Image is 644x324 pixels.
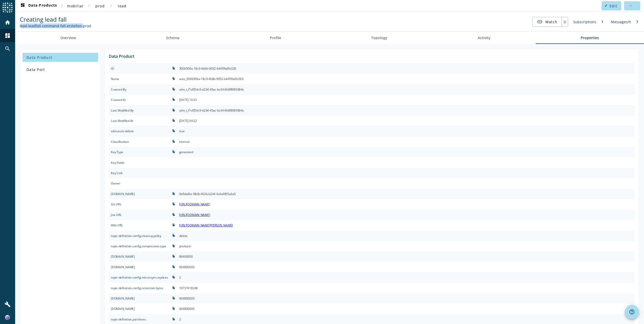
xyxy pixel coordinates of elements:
[179,316,181,322] div: 2
[109,210,170,220] div: spoud.jira.url
[5,315,10,320] img: 26a33c5f5886111b138cbb3a54b46891
[22,53,98,62] button: Data Product
[478,36,491,40] span: Activity
[172,129,175,132] i: file_copy
[270,36,281,40] span: Profile
[179,306,195,312] div: 604800000
[109,262,170,272] div: topic-definition.config.max.compaction.lag.ms
[109,157,170,168] div: sdm.custom.key_fields
[60,36,76,40] span: Overview
[609,4,617,8] span: Edit
[172,98,175,101] i: file_copy
[109,53,134,60] div: Data Product
[172,150,175,153] i: file_copy
[109,189,170,199] div: sdm.owner.id
[5,46,11,52] mat-icon: search
[109,74,170,84] div: sdm.name
[172,286,175,289] i: file_copy
[179,202,210,206] a: [URL][DOMAIN_NAME]
[172,213,175,216] i: file_copy
[172,119,175,122] i: file_copy
[20,3,57,9] span: Data Products
[545,17,557,26] span: Watch
[172,77,175,80] i: file_copy
[114,1,130,10] button: lead
[561,17,568,26] div: 0
[109,63,170,74] div: sdm.id
[179,243,192,249] div: producer
[109,272,170,283] div: topic-definition.config.min.insync.replicas
[3,3,13,13] img: spoud-logo.svg
[20,23,91,28] div: Kafka Topic: lead-leadfall-command-fall-erstellen-prod
[118,4,126,8] span: lead
[20,3,26,9] mat-icon: dashboard
[179,149,193,155] div: generated
[371,36,387,40] span: Topology
[634,17,641,27] div: 7
[109,95,170,105] div: sdm.created.at
[108,3,114,9] mat-icon: chevron_right
[5,33,11,39] mat-icon: dashboard
[109,147,170,157] div: sdm.custom.key
[179,253,193,260] div: 86400000
[5,19,11,25] mat-icon: home
[599,17,606,27] div: 1
[22,65,98,74] button: Data Port
[179,65,236,72] div: 3006506a-18c9-4b6b-9052-b44f9bd9c026
[172,255,175,258] i: file_copy
[172,202,175,205] i: file_copy
[172,234,175,237] i: file_copy
[179,76,244,82] div: auto_3006506a-18c9-4b6b-9052-b44f9bd9c026
[172,109,175,112] i: file_copy
[65,1,86,10] button: mobiliar
[605,4,607,7] mat-icon: edit
[172,140,175,143] i: file_copy
[179,213,210,217] a: [URL][DOMAIN_NAME]
[109,293,170,304] div: topic-definition.config.retention.ms
[109,116,170,126] div: sdm.modified.at
[5,301,11,307] mat-icon: build
[109,84,170,95] div: sdm.created.by
[109,126,170,136] div: sdm.auto-delete
[608,17,634,27] div: Messages/h
[109,220,170,230] div: spoud.wiki.url
[179,139,190,145] div: internal
[537,19,543,25] mat-icon: visibility
[109,283,170,293] div: topic-definition.config.retention.bytes
[179,223,233,227] a: [URL][DOMAIN_NAME][PERSON_NAME]
[172,192,175,195] i: file_copy
[26,67,45,72] span: Data Port
[172,67,175,70] i: file_copy
[109,231,170,241] div: topic-definition.config.cleanup.policy
[179,128,185,134] div: true
[571,17,599,27] div: Subscriptions
[109,304,170,314] div: topic-definition.config.segment.ms
[179,86,244,93] div: sdm_t_f1d554c9-d234-45ac-bc34-6fdf8989384b
[179,274,181,281] div: 2
[109,105,170,116] div: sdm.modified.by
[109,137,170,147] div: sdm.custom.classification
[172,223,175,226] i: file_copy
[172,276,175,279] i: file_copy
[18,1,59,10] button: Data Products
[602,1,621,10] button: Edit
[109,251,170,262] div: topic-definition.config.delete.retention.ms
[86,3,92,9] mat-icon: chevron_right
[166,36,179,40] span: Schema
[92,1,108,10] button: prod
[629,4,632,7] mat-icon: more_horiz
[172,244,175,247] i: file_copy
[26,55,52,60] span: Data Product
[179,191,236,197] div: 9efbbd6e-58db-402b-b244-4c4e6f05a6a5
[109,199,170,209] div: spoud.git.url
[109,168,170,178] div: sdm.custom.key_link
[179,97,197,103] div: [DATE] 10:23
[179,107,244,114] div: sdm_t_f1d554c9-d234-45ac-bc34-6fdf8989384b
[179,264,195,270] div: 604800000
[629,309,635,315] mat-icon: help_outline
[20,15,67,23] span: Creating lead fall
[95,4,105,8] span: prod
[179,233,188,239] div: delete
[59,3,65,9] mat-icon: chevron_right
[109,178,170,188] div: sdm.data.user.email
